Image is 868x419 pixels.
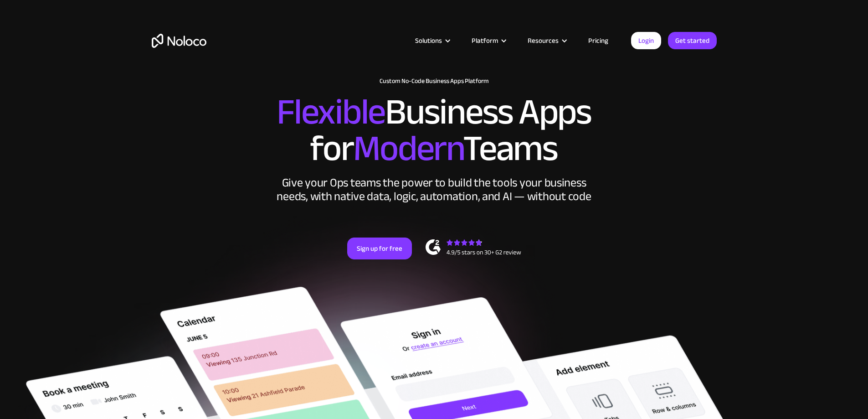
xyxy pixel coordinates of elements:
div: Platform [460,35,516,47]
div: Solutions [404,35,460,47]
a: Sign up for free [347,238,412,259]
div: Platform [472,35,498,47]
a: Get started [668,32,717,49]
div: Resources [516,35,577,47]
a: home [152,34,206,48]
span: Flexible [277,78,385,146]
div: Solutions [415,35,442,47]
span: Modern [353,114,463,182]
div: Give your Ops teams the power to build the tools your business needs, with native data, logic, au... [275,176,594,203]
h2: Business Apps for Teams [152,94,717,167]
a: Login [631,32,661,49]
a: Pricing [577,35,620,47]
div: Resources [528,35,559,47]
